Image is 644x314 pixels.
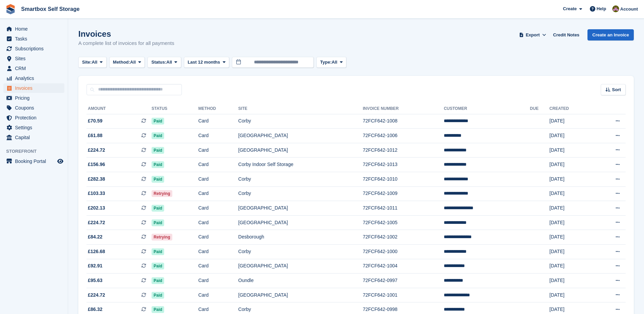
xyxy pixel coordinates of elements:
td: [DATE] [549,274,593,288]
span: Help [597,5,606,12]
span: Status: [151,59,166,66]
span: £61.88 [88,132,103,139]
button: Method: All [109,57,145,68]
td: [GEOGRAPHIC_DATA] [238,215,363,230]
a: menu [3,24,64,34]
span: £224.72 [88,292,105,299]
td: Corby Indoor Self Storage [238,158,363,172]
td: Corby [238,186,363,201]
span: £103.33 [88,190,105,197]
a: menu [3,73,64,83]
th: Status [152,103,198,114]
span: Invoices [15,83,56,93]
span: Home [15,24,56,34]
h1: Invoices [78,29,174,38]
td: Card [198,274,238,288]
th: Created [549,103,593,114]
span: CRM [15,64,56,73]
span: £282.38 [88,176,105,183]
img: Kayleigh Devlin [612,5,619,12]
span: Paid [152,292,164,299]
td: Desborough [238,230,363,245]
td: Card [198,129,238,143]
span: Booking Portal [15,156,56,166]
span: Account [620,6,638,13]
td: [DATE] [549,186,593,201]
td: Card [198,143,238,158]
p: A complete list of invoices for all payments [78,39,174,47]
th: Due [530,103,549,114]
td: [DATE] [549,158,593,172]
td: Card [198,114,238,129]
a: menu [3,34,64,44]
span: All [92,59,97,66]
span: £70.59 [88,117,103,125]
span: Retrying [152,234,172,241]
a: Create an Invoice [587,29,634,40]
th: Invoice Number [363,103,444,114]
span: £126.68 [88,248,105,255]
span: Last 12 months [188,59,220,66]
td: [DATE] [549,143,593,158]
span: Paid [152,161,164,168]
td: [GEOGRAPHIC_DATA] [238,201,363,216]
td: [GEOGRAPHIC_DATA] [238,288,363,302]
td: [DATE] [549,215,593,230]
td: 72FCF642-1013 [363,158,444,172]
span: £86.32 [88,306,103,313]
span: £156.96 [88,161,105,168]
td: 72FCF642-1006 [363,129,444,143]
td: Card [198,230,238,245]
td: Card [198,288,238,302]
td: Card [198,215,238,230]
a: Smartbox Self Storage [18,3,82,15]
td: [DATE] [549,114,593,129]
span: All [130,59,136,66]
span: All [332,59,337,66]
td: Card [198,186,238,201]
a: menu [3,44,64,53]
th: Site [238,103,363,114]
td: [GEOGRAPHIC_DATA] [238,129,363,143]
td: Card [198,201,238,216]
td: [DATE] [549,288,593,302]
td: Oundle [238,274,363,288]
td: 72FCF642-1005 [363,215,444,230]
td: 72FCF642-1009 [363,186,444,201]
td: [DATE] [549,201,593,216]
span: £202.13 [88,204,105,212]
span: Subscriptions [15,44,56,53]
span: Paid [152,147,164,154]
a: menu [3,113,64,122]
td: [GEOGRAPHIC_DATA] [238,143,363,158]
span: £224.72 [88,219,105,226]
td: 72FCF642-1004 [363,259,444,274]
span: Paid [152,205,164,212]
span: Method: [113,59,130,66]
td: 72FCF642-1001 [363,288,444,302]
td: Card [198,158,238,172]
span: Pricing [15,93,56,103]
span: Settings [15,123,56,132]
a: menu [3,103,64,113]
span: Analytics [15,73,56,83]
th: Customer [444,103,530,114]
span: Export [526,32,540,38]
td: [DATE] [549,259,593,274]
span: Coupons [15,103,56,113]
span: All [167,59,172,66]
td: Corby [238,172,363,187]
td: 72FCF642-1000 [363,245,444,259]
button: Site: All [78,57,107,68]
td: Card [198,172,238,187]
span: Protection [15,113,56,122]
span: £95.63 [88,277,103,284]
span: £92.91 [88,262,103,269]
span: Tasks [15,34,56,44]
td: 72FCF642-1010 [363,172,444,187]
span: Storefront [6,148,68,155]
span: Type: [320,59,332,66]
th: Amount [87,103,152,114]
button: Status: All [147,57,181,68]
td: [DATE] [549,245,593,259]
